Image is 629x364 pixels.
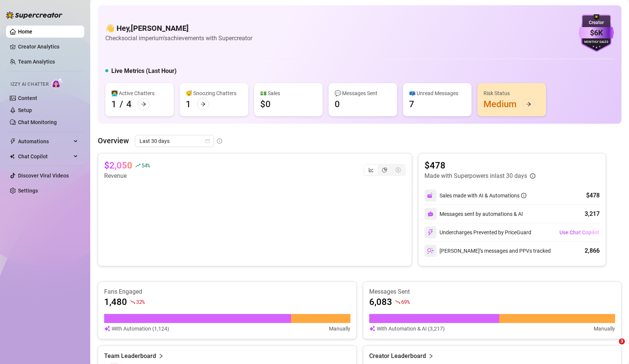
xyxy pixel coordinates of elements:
div: Monthly Sales [579,40,614,45]
div: $6K [579,27,614,39]
span: info-circle [521,193,526,198]
h5: Live Metrics (Last Hour) [111,67,177,76]
div: 💵 Sales [260,89,317,97]
button: Use Chat Copilot [559,226,600,238]
a: Discover Viral Videos [18,173,69,179]
article: Revenue [104,171,150,180]
span: Izzy AI Chatter [11,81,49,88]
div: Messages sent by automations & AI [424,208,523,220]
a: Home [18,29,32,35]
article: $478 [424,159,535,171]
article: Manually [329,325,350,333]
span: dollar-circle [396,167,401,173]
article: With Automation & AI (3,217) [377,325,445,333]
span: arrow-right [141,102,146,107]
img: svg%3e [104,325,110,333]
div: segmented control [364,164,406,176]
span: Chat Copilot [18,150,71,162]
img: svg%3e [427,247,434,254]
div: 1 [186,98,191,110]
span: Last 30 days [139,135,209,147]
span: thunderbolt [10,138,16,144]
span: rise [135,163,141,168]
div: 3,217 [585,209,600,218]
article: 1,480 [104,296,127,308]
a: Settings [18,188,38,194]
div: 💬 Messages Sent [335,89,391,97]
span: info-circle [217,138,222,144]
img: purple-badge-B9DA21FR.svg [579,14,614,52]
a: Team Analytics [18,59,55,65]
a: Chat Monitoring [18,119,57,125]
article: Messages Sent [369,288,615,296]
div: 2,866 [585,246,600,255]
span: pie-chart [382,167,387,173]
article: Creator Leaderboard [369,352,426,361]
span: 69 % [401,298,410,305]
div: 👩‍💻 Active Chatters [111,89,168,97]
span: Use Chat Copilot [559,229,599,235]
span: right [428,352,433,361]
article: $2,050 [104,159,132,171]
div: Risk Status [483,89,540,97]
article: 6,083 [369,296,392,308]
div: [PERSON_NAME]’s messages and PPVs tracked [424,245,551,257]
div: 📪 Unread Messages [409,89,465,97]
a: Content [18,95,37,101]
span: 54 % [141,162,150,169]
article: Team Leaderboard [104,352,156,361]
img: Chat Copilot [10,154,15,159]
span: arrow-right [526,102,531,107]
span: calendar [205,139,210,143]
div: Undercharges Prevented by PriceGuard [424,226,531,238]
img: logo-BBDzfeDw.svg [6,11,62,19]
a: Creator Analytics [18,41,78,53]
div: $0 [260,98,271,110]
article: Fans Engaged [104,288,350,296]
span: fall [130,299,135,305]
div: 1 [111,98,117,110]
iframe: Intercom live chat [603,338,621,356]
span: 32 % [136,298,145,305]
article: Manually [594,325,615,333]
span: 3 [619,338,625,344]
div: 7 [409,98,414,110]
div: 😴 Snoozing Chatters [186,89,242,97]
div: Creator [579,19,614,26]
span: fall [395,299,400,305]
span: line-chart [368,167,374,173]
div: 4 [126,98,132,110]
article: With Automation (1,124) [112,325,169,333]
span: info-circle [530,173,535,179]
div: Sales made with AI & Automations [440,191,526,200]
article: Overview [98,135,129,146]
img: svg%3e [427,211,433,217]
div: $478 [586,191,600,200]
a: Setup [18,107,32,113]
h4: 👋 Hey, [PERSON_NAME] [105,23,252,33]
img: svg%3e [369,325,375,333]
span: right [158,352,164,361]
span: Automations [18,135,71,147]
img: svg%3e [427,229,434,236]
img: svg%3e [427,192,434,199]
img: AI Chatter [52,78,63,89]
span: arrow-right [200,102,206,107]
article: Made with Superpowers in last 30 days [424,171,527,180]
div: 0 [335,98,340,110]
article: Check social imperium's achievements with Supercreator [105,33,252,43]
